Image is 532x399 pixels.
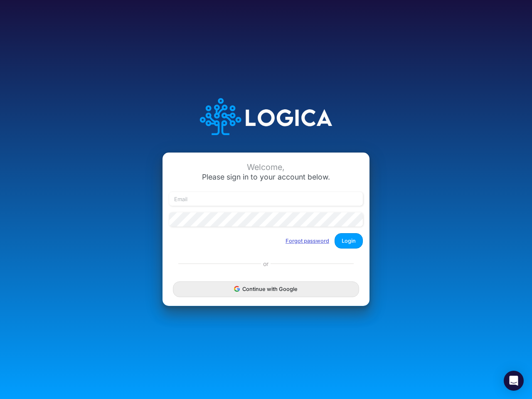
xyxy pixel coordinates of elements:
button: Continue with Google [173,281,359,297]
button: Forgot password [280,234,335,248]
div: Welcome, [169,163,363,172]
input: Email [169,192,363,206]
div: Open Intercom Messenger [504,371,524,391]
span: Please sign in to your account below. [202,172,330,181]
button: Login [335,233,363,249]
